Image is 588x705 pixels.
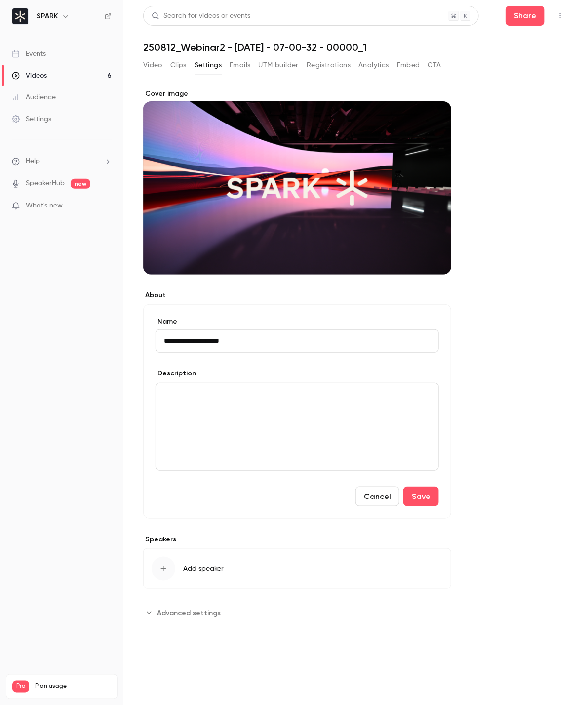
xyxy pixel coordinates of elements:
span: new [71,179,90,189]
div: Audience [12,92,56,102]
section: Advanced settings [143,605,451,621]
button: Emails [230,57,250,73]
span: Advanced settings [157,608,221,618]
button: Save [403,487,439,506]
div: Events [12,49,46,59]
section: Cover image [143,89,451,275]
span: Pro [12,681,29,693]
button: Top Bar Actions [552,8,568,24]
span: Help [26,156,40,166]
button: Add speaker [143,548,451,589]
label: Speakers [143,535,451,544]
div: editor [156,383,438,470]
img: SPARK [12,8,28,24]
label: Description [156,369,196,378]
h1: 250812_Webinar2 - [DATE] - 07-00-32 - 00000_1 [143,41,568,53]
button: CTA [428,57,441,73]
li: help-dropdown-opener [12,156,112,166]
div: Settings [12,114,51,124]
a: SpeakerHub [26,178,65,189]
h6: SPARK [37,11,58,21]
button: Settings [195,57,222,73]
span: Add speaker [183,564,224,574]
label: Cover image [143,89,451,99]
label: Name [156,317,439,327]
span: Plan usage [35,683,111,691]
button: Embed [397,57,420,73]
button: Advanced settings [143,605,227,621]
button: Analytics [358,57,389,73]
span: What's new [26,201,63,211]
label: About [143,290,451,300]
section: description [156,383,439,471]
button: Share [506,6,545,26]
button: UTM builder [259,57,299,73]
div: Search for videos or events [152,11,250,21]
button: Video [143,57,162,73]
div: Videos [12,71,47,81]
button: Cancel [355,487,399,506]
button: Clips [170,57,187,73]
button: Registrations [307,57,351,73]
